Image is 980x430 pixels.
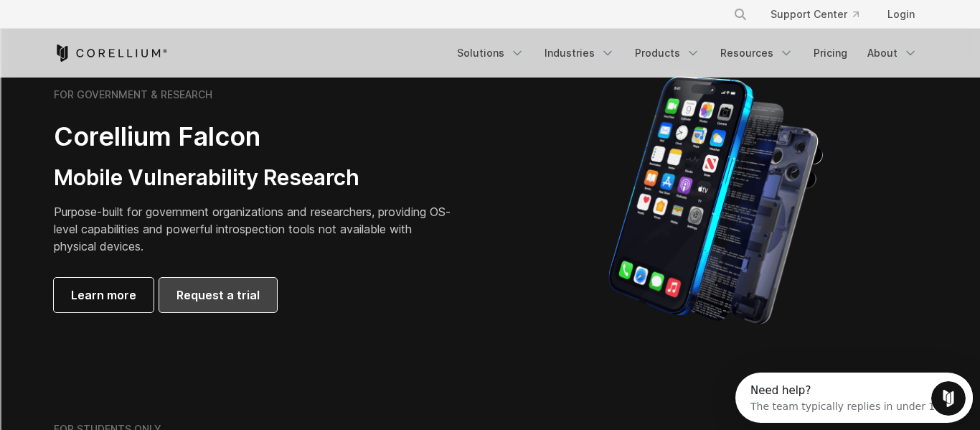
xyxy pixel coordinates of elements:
[876,1,926,27] a: Login
[626,40,709,66] a: Products
[15,24,206,39] div: The team typically replies in under 1h
[6,83,974,96] div: Rename
[448,40,533,66] a: Solutions
[6,19,974,32] div: Sort New > Old
[536,40,623,66] a: Industries
[931,381,966,416] iframe: Intercom live chat
[759,1,870,27] a: Support Center
[6,96,974,109] div: Move To ...
[716,1,926,27] div: Navigation Menu
[6,57,974,70] div: Options
[859,40,926,66] a: About
[6,70,974,83] div: Sign out
[805,40,856,66] a: Pricing
[6,32,974,45] div: Move To ...
[6,6,974,19] div: Sort A > Z
[6,6,248,45] div: Open Intercom Messenger
[735,373,973,423] iframe: Intercom live chat discovery launcher
[448,40,926,66] div: Navigation Menu
[15,12,206,24] div: Need help?
[712,40,802,66] a: Resources
[6,45,974,57] div: Delete
[54,45,168,62] a: Corellium Home
[727,1,753,27] button: Search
